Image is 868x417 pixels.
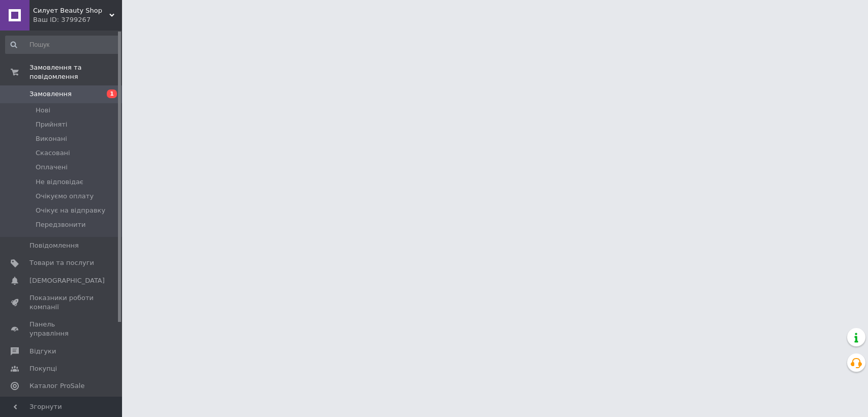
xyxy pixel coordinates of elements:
[29,381,84,391] span: Каталог ProSale
[36,163,68,172] span: Оплачені
[107,90,117,98] span: 1
[5,36,119,54] input: Пошук
[36,148,70,158] span: Скасовані
[33,6,109,15] span: Силует Beauty Shop
[29,63,122,81] span: Замовлення та повідомлення
[29,293,94,312] span: Показники роботи компанії
[29,241,79,250] span: Повідомлення
[29,320,94,338] span: Панель управління
[36,220,86,229] span: Передзвонити
[36,206,105,215] span: Очікує на відправку
[29,364,57,373] span: Покупці
[33,15,122,24] div: Ваш ID: 3799267
[36,177,83,187] span: Не відповідає
[36,134,67,143] span: Виконані
[29,276,105,285] span: [DEMOGRAPHIC_DATA]
[36,120,67,129] span: Прийняті
[29,258,94,267] span: Товари та послуги
[36,106,50,115] span: Нові
[29,347,56,356] span: Відгуки
[29,90,72,99] span: Замовлення
[36,192,94,201] span: Очікуємо оплату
